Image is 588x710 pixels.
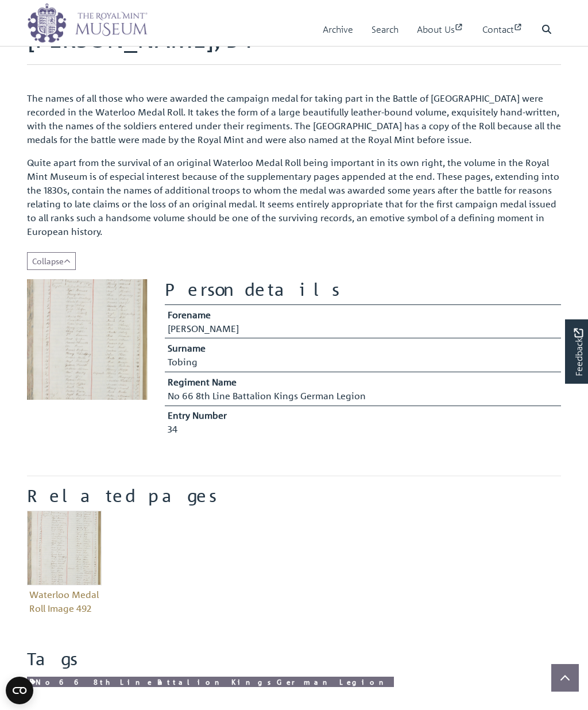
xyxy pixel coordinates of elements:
th: Forename [165,304,561,322]
a: Waterloo Medal Roll Image 492 Waterloo Medal Roll Image 492 [27,511,102,618]
button: Show less of the content [27,252,76,270]
a: Contact [482,13,523,46]
span: Quite apart from the survival of an original Waterloo Medal Roll being important in its own right... [27,157,559,237]
img: Waterloo Medal Roll Image 492 [27,511,102,585]
a: Archive [323,13,353,46]
h2: Person details [165,279,561,300]
h2: Related pages [27,485,561,506]
a: Search [372,13,399,46]
a: About Us [417,13,464,46]
span: Less [32,256,71,266]
h2: Tags [27,649,561,669]
div: Item related to this entity [18,511,110,635]
td: 34 [165,422,561,439]
span: The names of all those who were awarded the campaign medal for taking part in the Battle of [GEOG... [27,92,561,145]
td: No 66 8th Line Battalion Kings German Legion [165,389,561,406]
a: No 66 8th Line Battalion Kings German Legion [27,677,394,688]
th: Entry Number [165,406,561,423]
span: Feedback [571,329,585,376]
img: logo_wide.png [27,3,148,43]
button: Scroll to top [551,664,579,692]
th: Surname [165,338,561,355]
td: Tobing [165,355,561,372]
button: Open CMP widget [6,677,33,704]
a: Would you like to provide feedback? [565,319,588,384]
img: Tobing, Charles, 34 [27,279,148,400]
td: [PERSON_NAME] [165,322,561,338]
th: Regiment Name [165,372,561,389]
